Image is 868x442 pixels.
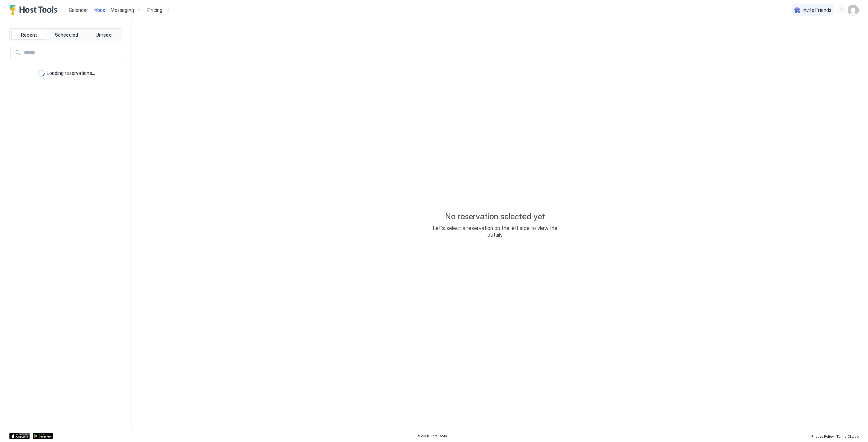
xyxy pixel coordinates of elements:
[417,434,447,438] span: © 2025 Host Tools
[147,7,162,13] span: Pricing
[48,30,84,40] button: Scheduled
[9,433,30,439] a: App Store
[94,7,105,13] span: Inbox
[837,6,845,14] div: menu
[55,32,78,38] span: Scheduled
[445,212,545,222] span: No reservation selected yet
[111,7,134,13] span: Messaging
[68,7,88,13] span: Calendar
[33,433,53,439] a: Google Play Store
[11,30,47,40] button: Recent
[94,6,105,14] a: Inbox
[68,6,88,14] a: Calendar
[811,434,834,438] span: Privacy Policy
[836,434,859,438] span: Terms Of Use
[96,32,112,38] span: Unread
[848,5,859,16] div: User profile
[9,5,60,15] a: Host Tools Logo
[47,70,95,76] span: Loading reservations...
[38,70,45,77] div: loading
[21,32,37,38] span: Recent
[85,30,121,40] button: Unread
[836,432,859,439] a: Terms Of Use
[803,7,831,13] span: Invite Friends
[21,47,122,59] input: Input Field
[427,225,563,238] span: Let's select a reservation on the left side to view the details
[811,432,834,439] a: Privacy Policy
[9,28,123,41] div: tab-group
